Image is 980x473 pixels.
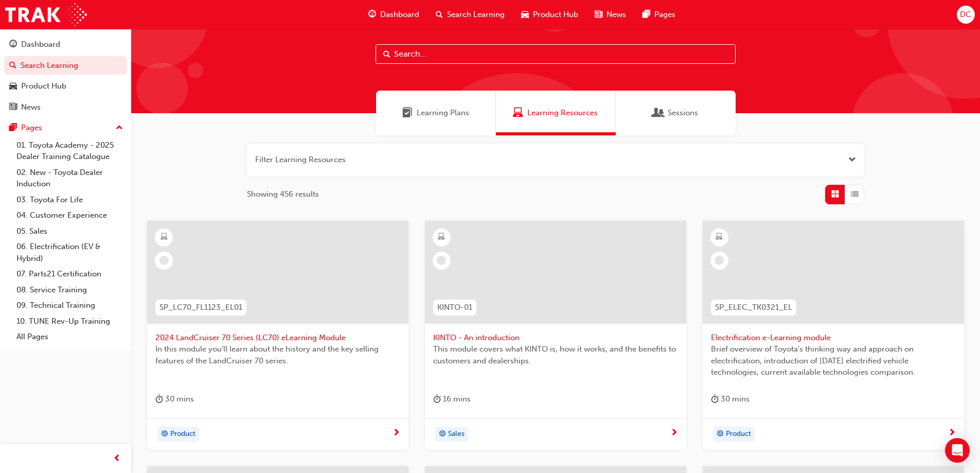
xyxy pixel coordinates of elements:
[380,9,419,21] span: Dashboard
[945,438,970,463] div: Open Intercom Messenger
[4,98,127,117] a: News
[513,107,523,119] span: Learning Resources
[957,6,975,24] button: DC
[715,302,792,313] span: SP_ELEC_TK0321_EL
[711,332,956,344] span: Electrification e-Learning module
[831,188,839,200] span: Grid
[12,329,127,345] a: All Pages
[12,297,127,313] a: 09. Technical Training
[9,124,17,133] span: pages-icon
[948,429,956,438] span: next-icon
[159,256,169,265] span: learningRecordVerb_NONE-icon
[4,118,127,137] button: Pages
[527,107,598,119] span: Learning Resources
[368,8,376,21] span: guage-icon
[716,231,723,244] span: learningResourceType_ELEARNING-icon
[12,207,127,223] a: 04. Customer Experience
[726,428,751,440] span: Product
[4,33,127,118] button: DashboardSearch LearningProduct HubNews
[5,3,87,26] img: Trak
[21,101,41,113] div: News
[607,9,626,21] span: News
[9,61,16,71] span: search-icon
[21,39,60,50] div: Dashboard
[496,91,616,135] a: Learning ResourcesLearning Resources
[437,302,472,313] span: KINTO-01
[417,107,469,119] span: Learning Plans
[433,343,678,366] span: This module covers what KINTO is, how it works, and the benefits to customers and dealerships.
[521,8,529,21] span: car-icon
[159,302,242,313] span: SP_LC70_FL1123_EL01
[668,107,698,119] span: Sessions
[247,188,319,200] span: Showing 456 results
[703,221,964,450] a: SP_ELEC_TK0321_ELElectrification e-Learning moduleBrief overview of Toyota’s thinking way and app...
[9,103,17,112] span: news-icon
[12,137,127,165] a: 01. Toyota Academy - 2025 Dealer Training Catalogue
[393,429,400,438] span: next-icon
[12,239,127,266] a: 06. Electrification (EV & Hybrid)
[21,80,66,92] div: Product Hub
[376,91,496,135] a: Learning PlansLearning Plans
[433,393,471,406] div: 16 mins
[12,313,127,329] a: 10. TUNE Rev-Up Training
[427,4,513,25] a: search-iconSearch Learning
[425,221,686,450] a: KINTO-01KINTO - An introductionThis module covers what KINTO is, how it works, and the benefits t...
[147,221,408,450] a: SP_LC70_FL1123_EL012024 LandCruiser 70 Series (LC70) eLearning ModuleIn this module you'll learn ...
[851,188,859,200] span: List
[436,8,443,21] span: search-icon
[155,332,400,344] span: 2024 LandCruiser 70 Series (LC70) eLearning Module
[12,192,127,208] a: 03. Toyota For Life
[155,393,194,406] div: 30 mins
[155,393,163,406] span: duration-icon
[960,9,971,21] span: DC
[116,121,123,135] span: up-icon
[161,428,168,441] span: target-icon
[654,9,675,21] span: Pages
[711,393,750,406] div: 30 mins
[12,165,127,192] a: 02. New - Toyota Dealer Induction
[616,91,736,135] a: SessionsSessions
[433,332,678,344] span: KINTO - An introduction
[402,107,413,119] span: Learning Plans
[848,154,856,166] button: Open the filter
[717,428,724,441] span: target-icon
[447,9,505,21] span: Search Learning
[12,282,127,298] a: 08. Service Training
[376,44,736,64] input: Search...
[12,223,127,239] a: 05. Sales
[21,122,42,134] div: Pages
[4,77,127,96] a: Product Hub
[634,4,684,25] a: pages-iconPages
[4,56,127,75] a: Search Learning
[9,40,17,49] span: guage-icon
[715,256,724,265] span: learningRecordVerb_NONE-icon
[439,428,446,441] span: target-icon
[586,4,634,25] a: news-iconNews
[438,231,445,244] span: learningResourceType_ELEARNING-icon
[533,9,578,21] span: Product Hub
[513,4,586,25] a: car-iconProduct Hub
[170,428,195,440] span: Product
[9,82,17,91] span: car-icon
[670,429,678,438] span: next-icon
[448,428,465,440] span: Sales
[360,4,427,25] a: guage-iconDashboard
[643,8,650,21] span: pages-icon
[433,393,441,406] span: duration-icon
[711,343,956,378] span: Brief overview of Toyota’s thinking way and approach on electrification, introduction of [DATE] e...
[595,8,602,21] span: news-icon
[161,231,168,244] span: learningResourceType_ELEARNING-icon
[711,393,719,406] span: duration-icon
[4,35,127,54] a: Dashboard
[12,266,127,282] a: 07. Parts21 Certification
[437,256,446,265] span: learningRecordVerb_NONE-icon
[383,48,390,60] span: Search
[653,107,664,119] span: Sessions
[113,452,121,465] span: prev-icon
[155,343,400,366] span: In this module you'll learn about the history and the key selling features of the LandCruiser 70 ...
